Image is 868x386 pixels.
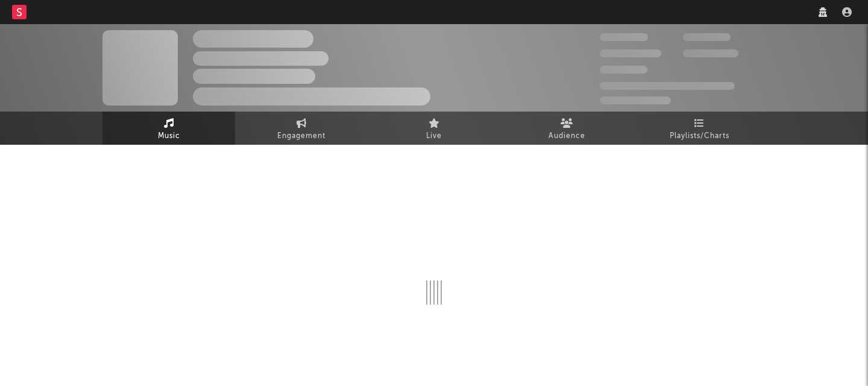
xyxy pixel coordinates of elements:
span: Audience [549,129,585,144]
a: Playlists/Charts [633,112,766,145]
a: Audience [500,112,633,145]
span: Playlists/Charts [670,129,729,144]
span: 300,000 [600,33,648,41]
span: Music [158,129,180,144]
span: Jump Score: 85.0 [600,96,671,104]
span: 1,000,000 [683,49,738,57]
span: 100,000 [683,33,731,41]
span: 50,000,000 [600,49,661,57]
a: Music [102,112,235,145]
span: Live [426,129,442,144]
a: Live [368,112,500,145]
span: Engagement [277,129,325,144]
span: 50,000,000 Monthly Listeners [600,82,735,90]
span: 100,000 [600,66,647,74]
a: Engagement [235,112,368,145]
